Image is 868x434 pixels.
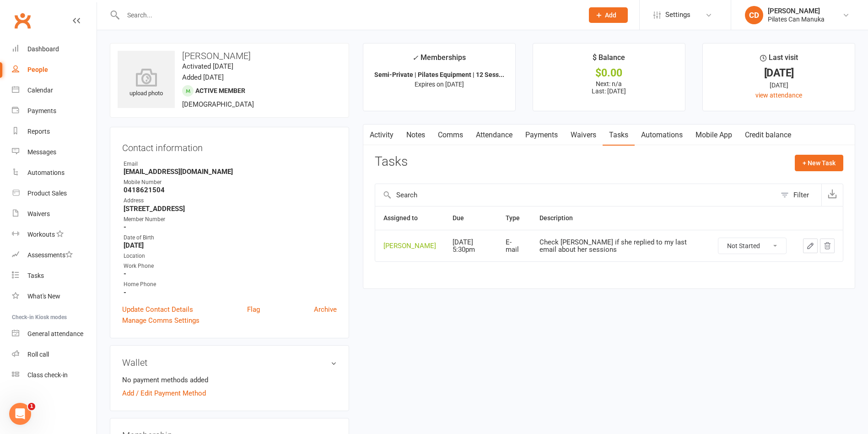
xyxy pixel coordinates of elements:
[124,205,337,213] strong: [STREET_ADDRESS]
[28,403,35,410] span: 1
[122,304,193,315] a: Update Contact Details
[124,241,337,250] strong: [DATE]
[603,125,635,146] a: Tasks
[564,125,603,146] a: Waivers
[124,233,337,242] div: Date of Birth
[469,125,519,146] a: Attendance
[27,351,49,358] div: Roll call
[12,324,97,344] a: General attendance kiosk mode
[124,262,337,271] div: Work Phone
[195,87,245,94] span: Active member
[383,242,436,250] div: [PERSON_NAME]
[793,190,809,201] div: Filter
[182,62,233,71] time: Activated [DATE]
[12,224,97,245] a: Workouts
[739,125,798,146] a: Credit balance
[124,196,337,205] div: Address
[412,54,418,62] i: ✓
[12,183,97,204] a: Product Sales
[122,315,199,326] a: Manage Comms Settings
[795,155,843,171] button: + New Task
[247,304,260,315] a: Flag
[431,125,469,146] a: Comms
[27,66,48,73] div: People
[665,5,690,25] span: Settings
[444,206,497,230] th: Due
[375,184,776,206] input: Search
[531,206,710,230] th: Description
[400,125,431,146] a: Notes
[375,206,444,230] th: Assigned to
[12,121,97,142] a: Reports
[27,251,73,259] div: Assessments
[124,168,337,176] strong: [EMAIL_ADDRESS][DOMAIN_NAME]
[27,190,67,197] div: Product Sales
[120,9,577,22] input: Search...
[519,125,564,146] a: Payments
[27,45,59,53] div: Dashboard
[27,107,56,114] div: Payments
[12,266,97,286] a: Tasks
[27,330,83,337] div: General attendance
[689,125,739,146] a: Mobile App
[768,7,825,15] div: [PERSON_NAME]
[27,169,65,176] div: Automations
[635,125,689,146] a: Automations
[415,81,464,88] span: Expires on [DATE]
[122,374,337,385] li: No payment methods added
[314,304,337,315] a: Archive
[124,223,337,231] strong: -
[506,239,523,254] div: E-mail
[12,163,97,183] a: Automations
[768,15,825,23] div: Pilates Can Manuka
[755,92,802,99] a: view attendance
[9,403,31,425] iframe: Intercom live chat
[711,80,846,90] div: [DATE]
[182,100,254,108] span: [DEMOGRAPHIC_DATA]
[124,270,337,278] strong: -
[12,245,97,266] a: Assessments
[124,215,337,224] div: Member Number
[12,101,97,121] a: Payments
[12,60,97,80] a: People
[363,125,400,146] a: Activity
[12,344,97,365] a: Roll call
[118,68,175,98] div: upload photo
[541,80,677,95] p: Next: n/a Last: [DATE]
[122,139,337,153] h3: Contact information
[27,231,55,238] div: Workouts
[27,371,68,379] div: Class check-in
[118,51,341,61] h3: [PERSON_NAME]
[12,80,97,101] a: Calendar
[776,184,821,206] button: Filter
[122,388,206,399] a: Add / Edit Payment Method
[27,293,60,300] div: What's New
[27,87,53,94] div: Calendar
[12,365,97,385] a: Class kiosk mode
[12,286,97,307] a: What's New
[589,7,628,23] button: Add
[11,9,34,32] a: Clubworx
[593,52,625,68] div: $ Balance
[539,239,701,254] div: Check [PERSON_NAME] if she replied to my last email about her sessions
[124,160,337,168] div: Email
[182,73,224,81] time: Added [DATE]
[27,272,44,279] div: Tasks
[605,11,616,19] span: Add
[711,68,846,78] div: [DATE]
[27,210,50,217] div: Waivers
[760,52,798,68] div: Last visit
[124,186,337,194] strong: 0418621504
[124,252,337,260] div: Location
[124,288,337,297] strong: -
[12,39,97,60] a: Dashboard
[412,52,466,69] div: Memberships
[375,155,408,169] h3: Tasks
[12,204,97,224] a: Waivers
[497,206,531,230] th: Type
[12,142,97,163] a: Messages
[745,6,763,24] div: CD
[122,358,337,368] h3: Wallet
[541,68,677,78] div: $0.00
[453,239,489,254] div: [DATE] 5:30pm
